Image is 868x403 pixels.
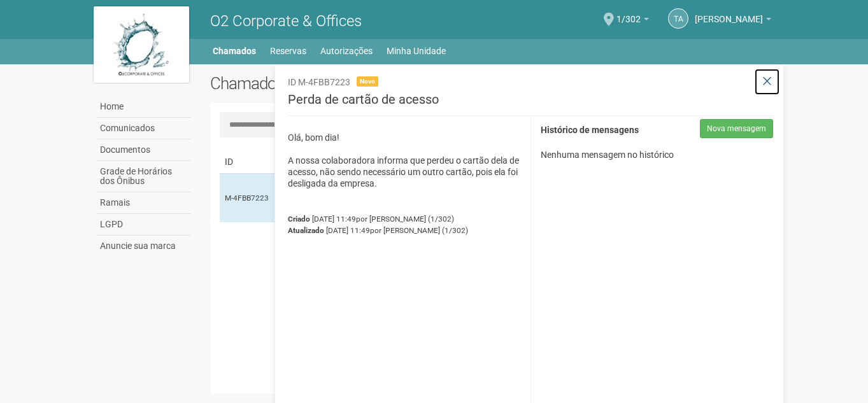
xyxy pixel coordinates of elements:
[270,42,306,60] a: Reservas
[97,118,191,139] a: Comunicados
[220,174,277,223] td: M-4FBB7223
[387,42,446,60] a: Minha Unidade
[97,214,191,236] a: LGPD
[541,149,774,160] p: Nenhuma mensagem no histórico
[288,132,521,201] p: Olá, bom dia! A nossa colaboradora informa que perdeu o cartão dela de acesso, não sendo necessár...
[700,119,773,138] button: Nova mensagem
[97,96,191,118] a: Home
[288,77,350,87] span: ID M-4FBB7223
[616,16,649,26] a: 1/302
[668,8,688,29] a: TA
[97,192,191,214] a: Ramais
[541,125,639,136] strong: Histórico de mensagens
[288,93,774,116] h3: Perda de cartão de acesso
[97,139,191,161] a: Documentos
[357,76,378,87] span: Novo
[370,226,468,235] span: por [PERSON_NAME] (1/302)
[213,42,256,60] a: Chamados
[356,215,454,223] span: por [PERSON_NAME] (1/302)
[210,12,362,30] span: O2 Corporate & Offices
[288,215,310,223] strong: Criado
[326,226,468,235] span: [DATE] 11:49
[695,2,763,24] span: Thamiris Abdala
[312,215,454,223] span: [DATE] 11:49
[94,6,189,83] img: logo.jpg
[210,74,434,93] h2: Chamados
[220,150,277,174] td: ID
[288,226,324,235] strong: Atualizado
[320,42,373,60] a: Autorizações
[695,16,771,26] a: [PERSON_NAME]
[97,161,191,192] a: Grade de Horários dos Ônibus
[616,2,641,24] span: 1/302
[97,236,191,257] a: Anuncie sua marca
